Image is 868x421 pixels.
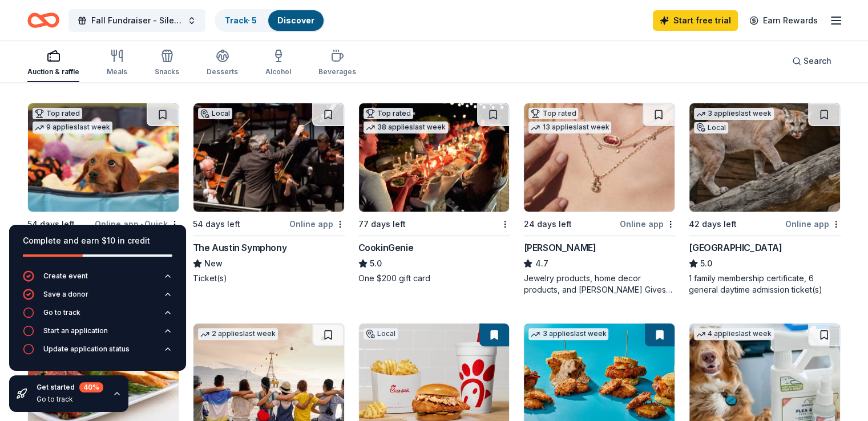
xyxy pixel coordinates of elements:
[198,108,232,119] div: Local
[23,343,172,362] button: Update application status
[358,241,414,254] div: CookinGenie
[68,9,205,32] button: Fall Fundraiser - Silent Auction
[37,382,103,392] div: Get started
[318,44,356,82] button: Beverages
[524,103,675,212] img: Image for Kendra Scott
[198,328,278,340] div: 2 applies last week
[523,241,596,254] div: [PERSON_NAME]
[107,67,127,76] div: Meals
[289,217,345,231] div: Online app
[277,15,314,25] a: Discover
[27,103,179,284] a: Image for BarkBoxTop rated9 applieslast week54 days leftOnline app•QuickBarkBox5.0Dog toy(s), dog...
[23,289,172,307] button: Save a donor
[207,67,238,76] div: Desserts
[364,328,398,339] div: Local
[265,67,291,76] div: Alcohol
[215,9,325,32] button: Track· 5Discover
[193,273,345,284] div: Ticket(s)
[27,67,79,76] div: Auction & raffle
[535,257,548,270] span: 4.7
[43,326,108,335] div: Start an application
[785,217,841,231] div: Online app
[804,54,831,68] span: Search
[523,273,675,295] div: Jewelry products, home decor products, and [PERSON_NAME] Gives Back event in-store or online (or ...
[225,15,257,25] a: Track· 5
[689,241,782,254] div: [GEOGRAPHIC_DATA]
[620,217,675,231] div: Online app
[43,308,80,317] div: Go to track
[155,44,179,82] button: Snacks
[193,103,345,284] a: Image for The Austin SymphonyLocal54 days leftOnline appThe Austin SymphonyNewTicket(s)
[33,122,112,133] div: 9 applies last week
[358,103,510,284] a: Image for CookinGenieTop rated38 applieslast week77 days leftCookinGenie5.0One $200 gift card
[528,122,611,133] div: 13 applies last week
[694,122,728,133] div: Local
[653,10,738,31] a: Start free trial
[43,272,88,281] div: Create event
[23,307,172,325] button: Go to track
[79,382,103,392] div: 40 %
[23,270,172,289] button: Create event
[23,325,172,343] button: Start an application
[700,257,712,270] span: 5.0
[358,273,510,284] div: One $200 gift card
[204,257,223,270] span: New
[689,217,737,231] div: 42 days left
[742,10,825,31] a: Earn Rewards
[207,44,238,82] button: Desserts
[364,122,448,133] div: 38 applies last week
[783,50,841,72] button: Search
[358,217,406,231] div: 77 days left
[370,257,382,270] span: 5.0
[91,14,183,27] span: Fall Fundraiser - Silent Auction
[27,7,59,34] a: Home
[359,103,510,212] img: Image for CookinGenie
[528,328,608,340] div: 3 applies last week
[523,103,675,295] a: Image for Kendra ScottTop rated13 applieslast week24 days leftOnline app[PERSON_NAME]4.7Jewelry p...
[694,328,774,340] div: 4 applies last week
[689,273,841,295] div: 1 family membership certificate, 6 general daytime admission ticket(s)
[107,44,127,82] button: Meals
[364,108,413,119] div: Top rated
[37,395,103,404] div: Go to track
[23,234,172,248] div: Complete and earn $10 in credit
[28,103,179,212] img: Image for BarkBox
[43,345,130,354] div: Update application status
[155,67,179,76] div: Snacks
[694,108,774,120] div: 3 applies last week
[689,103,841,295] a: Image for Houston Zoo3 applieslast weekLocal42 days leftOnline app[GEOGRAPHIC_DATA]5.01 family me...
[193,217,240,231] div: 54 days left
[193,241,286,254] div: The Austin Symphony
[27,44,79,82] button: Auction & raffle
[33,108,82,119] div: Top rated
[318,67,356,76] div: Beverages
[43,290,88,299] div: Save a donor
[193,103,344,212] img: Image for The Austin Symphony
[689,103,840,212] img: Image for Houston Zoo
[523,217,571,231] div: 24 days left
[265,44,291,82] button: Alcohol
[528,108,578,119] div: Top rated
